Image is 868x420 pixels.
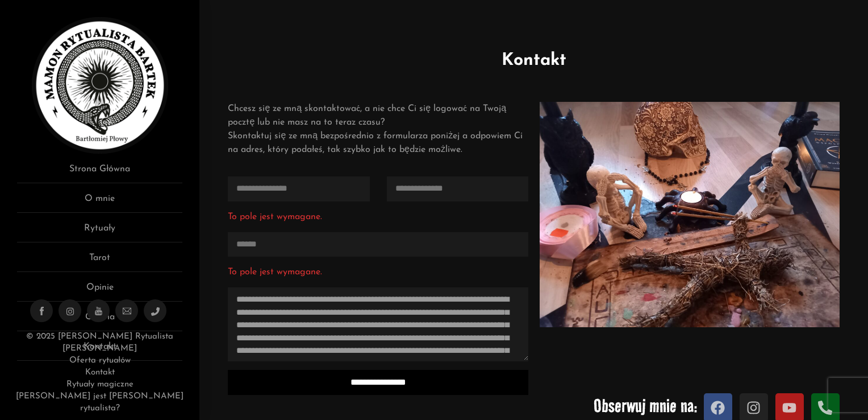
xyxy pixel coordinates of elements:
a: Oferta rytuałów [69,356,131,365]
p: Chcesz się ze mną skontaktować, a nie chce Ci się logować na Twoją pocztę lub nie masz na to tera... [228,102,528,157]
img: Rytualista Bartek [32,17,168,154]
a: Tarot [17,251,182,272]
a: Rytuały [17,221,182,242]
h2: Kontakt [216,48,851,73]
span: To pole jest wymagane. [228,265,528,279]
a: Rytuały magiczne [66,380,133,389]
a: Strona Główna [17,162,182,183]
a: Opinie [17,281,182,302]
a: Kontakt [85,368,115,377]
a: O mnie [17,192,182,213]
span: To pole jest wymagane. [228,210,369,224]
a: [PERSON_NAME] jest [PERSON_NAME] rytualista? [16,392,183,413]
